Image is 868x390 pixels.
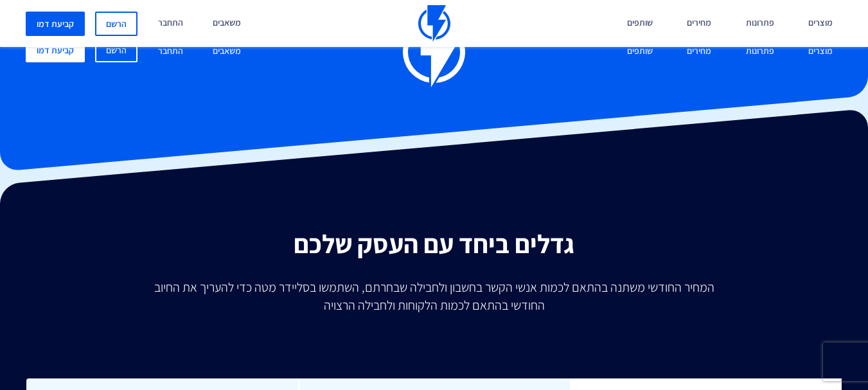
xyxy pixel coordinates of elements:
h2: גדלים ביחד עם העסק שלכם [10,230,858,259]
a: הרשם [95,12,137,36]
a: מחירים [677,38,721,66]
a: שותפים [617,38,662,66]
a: התחבר [148,38,193,66]
a: קביעת דמו [26,38,85,62]
a: פתרונות [736,38,784,66]
a: הרשם [95,38,137,62]
p: המחיר החודשי משתנה בהתאם לכמות אנשי הקשר בחשבון ולחבילה שבחרתם, השתמשו בסליידר מטה כדי להעריך את ... [145,278,723,314]
a: מוצרים [799,38,842,66]
a: קביעת דמו [26,12,85,36]
a: משאבים [203,38,251,66]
